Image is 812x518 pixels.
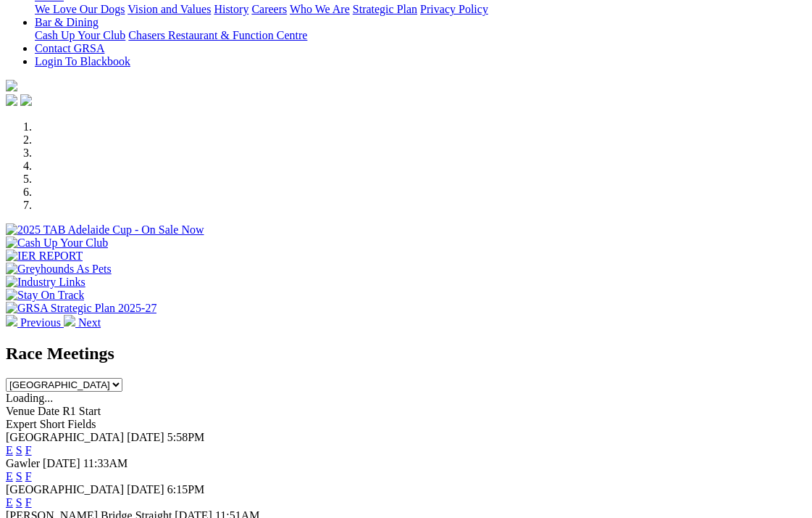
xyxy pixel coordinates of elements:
[43,457,80,469] span: [DATE]
[25,444,32,456] a: F
[38,405,59,417] span: Date
[35,3,806,16] div: About
[6,496,13,509] a: E
[25,496,32,509] a: F
[6,223,204,237] img: 2025 TAB Adelaide Cup - On Sale Now
[64,316,101,329] a: Next
[6,431,124,443] span: [GEOGRAPHIC_DATA]
[78,316,101,329] span: Next
[167,431,205,443] span: 5:58PM
[420,3,488,15] a: Privacy Policy
[83,457,128,469] span: 11:33AM
[127,3,211,15] a: Vision and Values
[6,483,124,496] span: [GEOGRAPHIC_DATA]
[127,431,164,443] span: [DATE]
[20,94,32,106] img: twitter.svg
[67,418,96,430] span: Fields
[6,302,156,315] img: GRSA Strategic Plan 2025-27
[353,3,417,15] a: Strategic Plan
[35,55,130,67] a: Login To Blackbook
[6,263,112,276] img: Greyhounds As Pets
[6,315,17,326] img: chevron-left-pager-white.svg
[128,29,307,41] a: Chasers Restaurant & Function Centre
[20,316,61,329] span: Previous
[25,470,32,482] a: F
[6,80,17,91] img: logo-grsa-white.png
[6,276,85,289] img: Industry Links
[6,418,37,430] span: Expert
[35,3,125,15] a: We Love Our Dogs
[127,483,164,496] span: [DATE]
[214,3,248,15] a: History
[62,405,101,417] span: R1 Start
[6,444,13,456] a: E
[290,3,350,15] a: Who We Are
[35,42,104,54] a: Contact GRSA
[6,392,53,404] span: Loading...
[6,237,108,250] img: Cash Up Your Club
[167,483,205,496] span: 6:15PM
[6,344,806,363] h2: Race Meetings
[35,16,99,28] a: Bar & Dining
[6,94,17,106] img: facebook.svg
[16,470,22,482] a: S
[6,289,84,302] img: Stay On Track
[64,315,75,326] img: chevron-right-pager-white.svg
[251,3,287,15] a: Careers
[6,457,40,469] span: Gawler
[6,250,83,263] img: IER REPORT
[35,29,806,42] div: Bar & Dining
[6,316,64,329] a: Previous
[6,405,35,417] span: Venue
[6,470,13,482] a: E
[16,496,22,509] a: S
[16,444,22,456] a: S
[35,29,125,41] a: Cash Up Your Club
[40,418,65,430] span: Short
